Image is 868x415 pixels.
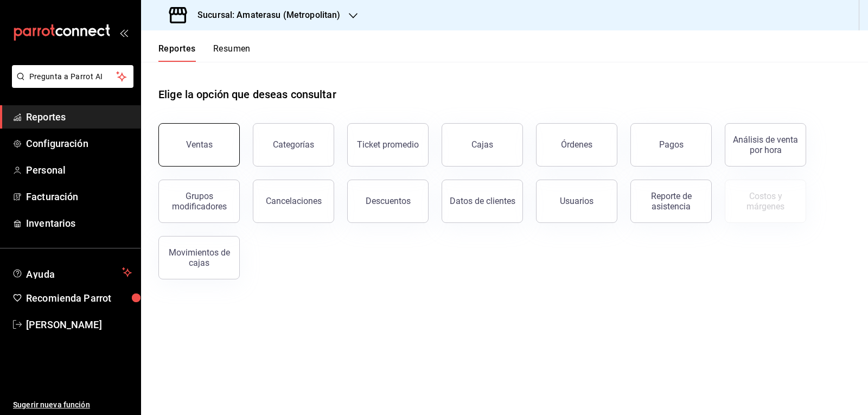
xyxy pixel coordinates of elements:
[26,291,132,305] span: Recomienda Parrot
[366,196,411,206] div: Descuentos
[253,180,334,223] button: Cancelaciones
[158,86,336,103] h1: Elige la opción que deseas consultar
[347,180,429,223] button: Descuentos
[659,139,684,150] div: Pagos
[158,43,196,62] button: Reportes
[273,139,314,150] div: Categorías
[442,123,523,167] button: Cajas
[253,123,334,167] button: Categorías
[158,180,240,223] button: Grupos modificadores
[165,247,233,268] div: Movimientos de cajas
[637,191,705,212] div: Reporte de asistencia
[26,136,132,151] span: Configuración
[29,71,117,82] span: Pregunta a Parrot AI
[119,28,128,37] button: open_drawer_menu
[732,191,799,212] div: Costos y márgenes
[471,139,493,150] div: Cajas
[732,135,799,155] div: Análisis de venta por hora
[536,180,617,223] button: Usuarios
[450,196,515,206] div: Datos de clientes
[630,123,712,167] button: Pagos
[189,9,340,22] h3: Sucursal: Amaterasu (Metropolitan)
[26,110,132,124] span: Reportes
[357,139,419,150] div: Ticket promedio
[165,191,233,212] div: Grupos modificadores
[725,180,806,223] button: Contrata inventarios para ver este reporte
[12,65,133,88] button: Pregunta a Parrot AI
[26,317,132,332] span: [PERSON_NAME]
[725,123,806,167] button: Análisis de venta por hora
[560,196,593,206] div: Usuarios
[26,189,132,204] span: Facturación
[186,139,213,150] div: Ventas
[630,180,712,223] button: Reporte de asistencia
[442,180,523,223] button: Datos de clientes
[158,123,240,167] button: Ventas
[536,123,617,167] button: Órdenes
[26,216,132,231] span: Inventarios
[158,43,251,62] div: navigation tabs
[266,196,322,206] div: Cancelaciones
[158,236,240,279] button: Movimientos de cajas
[8,79,133,90] a: Pregunta a Parrot AI
[213,43,251,62] button: Resumen
[26,266,118,279] span: Ayuda
[347,123,429,167] button: Ticket promedio
[13,399,132,411] span: Sugerir nueva función
[26,163,132,177] span: Personal
[561,139,592,150] div: Órdenes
